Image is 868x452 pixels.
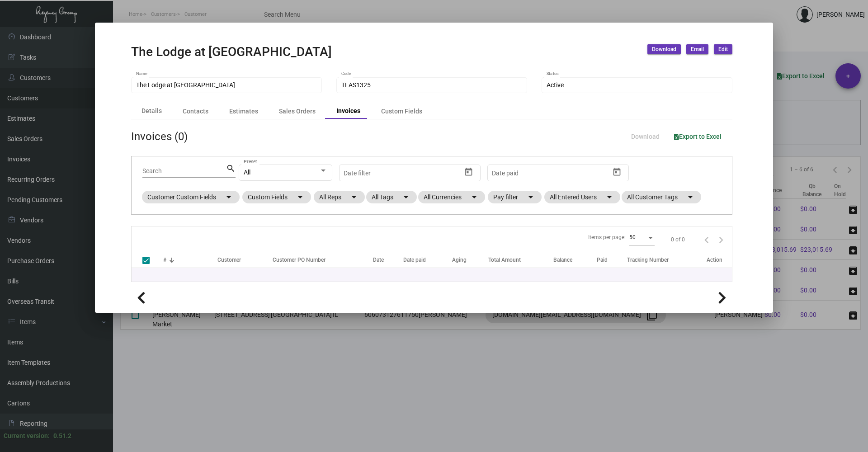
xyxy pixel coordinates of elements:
[553,256,597,264] div: Balance
[671,235,685,244] div: 0 of 0
[379,169,436,177] input: End date
[226,163,236,174] mat-icon: search
[597,256,608,264] div: Paid
[242,191,311,203] mat-chip: Custom Fields
[685,192,696,202] mat-icon: arrow_drop_down
[244,169,250,176] span: All
[718,46,728,53] span: Edit
[469,192,480,202] mat-icon: arrow_drop_down
[295,192,306,202] mat-icon: arrow_drop_down
[461,165,476,179] button: Open calendar
[314,191,365,203] mat-chip: All Reps
[217,256,241,264] div: Customer
[373,256,384,264] div: Date
[163,256,166,264] div: #
[4,431,50,441] div: Current version:
[229,106,258,116] div: Estimates
[699,232,714,247] button: Previous page
[597,256,627,264] div: Paid
[273,256,373,264] div: Customer PO Number
[183,106,208,116] div: Contacts
[488,256,553,264] div: Total Amount
[627,256,669,264] div: Tracking Number
[604,192,615,202] mat-icon: arrow_drop_down
[366,191,417,203] mat-chip: All Tags
[707,252,732,268] th: Action
[273,256,325,264] div: Customer PO Number
[163,256,217,264] div: #
[349,192,359,202] mat-icon: arrow_drop_down
[131,44,332,60] h2: The Lodge at [GEOGRAPHIC_DATA]
[674,133,722,140] span: Export to Excel
[622,191,701,203] mat-chip: All Customer Tags
[53,431,71,441] div: 0.51.2
[667,128,729,145] button: Export to Excel
[629,234,636,240] span: 50
[627,256,707,264] div: Tracking Number
[142,106,162,116] div: Details
[714,44,732,54] button: Edit
[336,106,360,116] div: Invoices
[686,44,708,54] button: Email
[492,169,520,177] input: Start date
[525,192,536,202] mat-icon: arrow_drop_down
[588,233,626,241] div: Items per page:
[544,191,620,203] mat-chip: All Entered Users
[488,191,542,203] mat-chip: Pay filter
[714,232,728,247] button: Next page
[373,256,403,264] div: Date
[418,191,485,203] mat-chip: All Currencies
[691,46,704,53] span: Email
[401,192,411,202] mat-icon: arrow_drop_down
[452,256,467,264] div: Aging
[403,256,426,264] div: Date paid
[629,235,655,241] mat-select: Items per page:
[403,256,453,264] div: Date paid
[488,256,521,264] div: Total Amount
[131,128,188,145] div: Invoices (0)
[624,128,667,145] button: Download
[217,256,268,264] div: Customer
[223,192,234,202] mat-icon: arrow_drop_down
[553,256,572,264] div: Balance
[528,169,585,177] input: End date
[652,46,676,53] span: Download
[381,106,422,116] div: Custom Fields
[647,44,681,54] button: Download
[452,256,488,264] div: Aging
[609,165,624,179] button: Open calendar
[344,169,372,177] input: Start date
[631,133,660,140] span: Download
[142,191,240,203] mat-chip: Customer Custom Fields
[279,106,316,116] div: Sales Orders
[547,81,564,89] span: Active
